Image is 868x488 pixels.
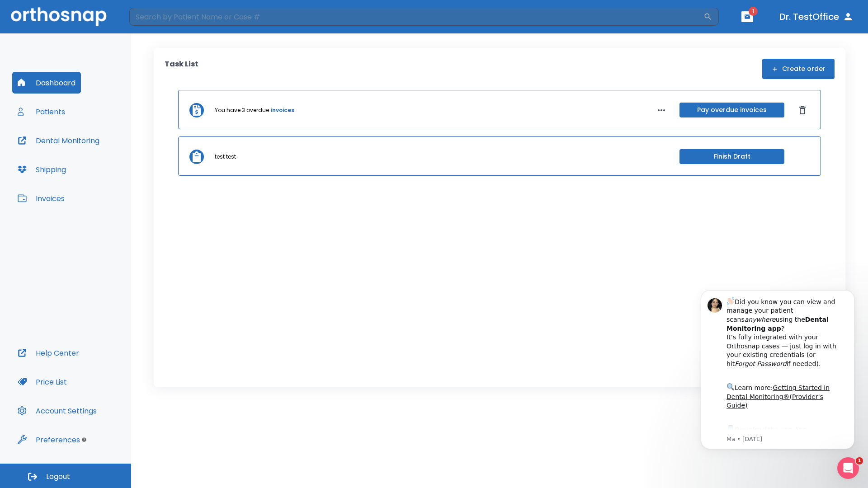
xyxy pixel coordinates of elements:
[12,101,71,122] button: Patients
[12,371,72,393] button: Price List
[762,59,835,79] button: Create order
[215,153,236,161] p: test test
[12,72,81,94] button: Dashboard
[129,8,703,26] input: Search by Patient Name or Case #
[12,400,102,422] button: Account Settings
[795,103,810,117] button: Dismiss
[165,59,198,79] p: Task List
[215,106,269,114] p: You have 3 overdue
[12,429,85,450] button: Preferences
[11,7,107,26] img: Orthosnap
[12,130,105,151] button: Dental Monitoring
[679,149,784,164] button: Finish Draft
[749,7,758,16] span: 1
[12,188,70,209] button: Invoices
[856,457,863,465] span: 1
[12,342,85,364] button: Help Center
[687,279,868,483] iframe: Intercom notifications message
[837,457,859,479] iframe: Intercom live chat
[80,436,88,444] div: Tooltip anchor
[12,159,71,180] button: Shipping
[271,106,294,114] a: invoices
[776,9,857,25] button: Dr. TestOffice
[679,103,784,117] button: Pay overdue invoices
[46,472,70,482] span: Logout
